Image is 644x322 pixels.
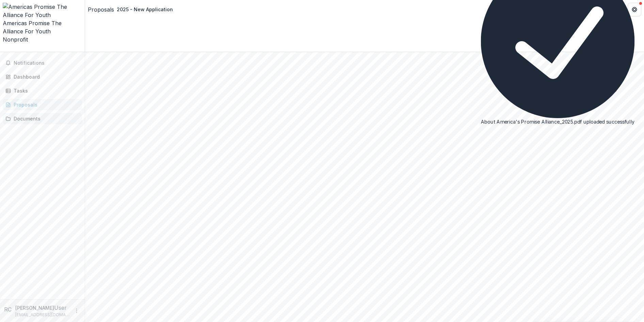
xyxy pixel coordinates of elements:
button: More [73,307,81,315]
div: Rosie Connor [4,305,13,313]
div: Dashboard [14,73,77,80]
div: Proposals [14,101,77,108]
div: 2025 - New Application [117,6,173,13]
button: Notifications [3,58,82,68]
span: Nonprofit [3,36,28,43]
a: Proposals [88,5,114,14]
div: Tasks [14,87,77,94]
p: User [54,304,67,312]
a: Tasks [3,85,82,96]
a: Documents [3,113,82,124]
a: Dashboard [3,71,82,82]
a: Proposals [3,99,82,110]
nav: breadcrumb [88,4,176,14]
div: Americas Promise The Alliance For Youth [3,19,82,35]
p: [EMAIL_ADDRESS][DOMAIN_NAME] [15,312,70,318]
img: Americas Promise The Alliance For Youth [3,3,82,19]
div: Documents [14,115,77,122]
p: [PERSON_NAME] [15,304,54,311]
button: Get Help [628,3,641,16]
span: Notifications [14,60,79,66]
button: Partners [611,3,625,16]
